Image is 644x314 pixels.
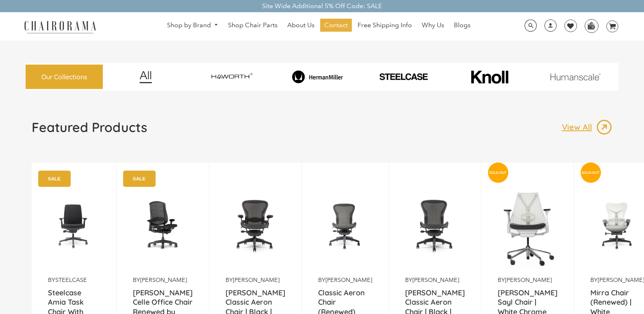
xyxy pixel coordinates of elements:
[224,19,282,32] a: Shop Chair Parts
[133,175,193,276] a: Herman Miller Celle Office Chair Renewed by Chairorama | Grey - chairorama Herman Miller Celle Of...
[582,171,600,175] text: SOLD-OUT
[276,70,359,83] img: image_8_173eb7e0-7579-41b4-bc8e-4ba0b8ba93e8.png
[489,171,507,175] text: SOLD-OUT
[562,122,596,132] p: View All
[318,175,372,276] img: Classic Aeron Chair (Renewed) - chairorama
[498,175,557,276] a: Herman Miller Sayl Chair | White Chrome Base - chairorama Herman Miller Sayl Chair | White Chrome...
[135,19,503,34] nav: DesktopNavigation
[325,276,372,284] a: [PERSON_NAME]
[48,175,100,276] img: Amia Chair by chairorama.com
[190,68,273,86] img: image_7_14f0750b-d084-457f-979a-a1ab9f6582c4.png
[418,19,448,32] a: Why Us
[405,288,465,308] a: [PERSON_NAME] Classic Aeron Chair | Black | Size C
[226,175,285,276] a: Herman Miller Classic Aeron Chair | Black | Size B (Renewed) - chairorama Herman Miller Classic A...
[133,276,193,284] p: by
[358,21,412,30] span: Free Shipping Info
[133,175,193,276] img: Herman Miller Celle Office Chair Renewed by Chairorama | Grey - chairorama
[133,288,193,308] a: [PERSON_NAME] Celle Office Chair Renewed by Chairorama | Grey
[48,288,100,308] a: Steelcase Amia Task Chair With Adjustable Arms,Tilt Limiter, Lumbar Support...
[226,276,285,284] p: by
[320,19,352,32] a: Contact
[324,21,348,30] span: Contact
[534,73,617,81] img: image_11.png
[287,21,314,30] span: About Us
[283,19,319,32] a: About Us
[412,276,459,284] a: [PERSON_NAME]
[453,69,526,84] img: image_10_1.png
[20,19,101,34] img: chairorama
[585,19,598,32] img: WhatsApp_Image_2024-07-12_at_16.23.01.webp
[140,276,187,284] a: [PERSON_NAME]
[405,276,465,284] p: by
[353,19,416,32] a: Free Shipping Info
[32,119,147,135] h1: Featured Products
[362,72,445,82] img: PHOTO-2024-07-09-00-53-10-removebg-preview.png
[405,175,465,276] img: Herman Miller Classic Aeron Chair | Black | Size C - chairorama
[233,276,280,284] a: [PERSON_NAME]
[405,175,465,276] a: Herman Miller Classic Aeron Chair | Black | Size C - chairorama Herman Miller Classic Aeron Chair...
[48,276,100,284] p: by
[454,21,471,30] span: Blogs
[226,175,285,276] img: Herman Miller Classic Aeron Chair | Black | Size B (Renewed) - chairorama
[318,288,372,308] a: Classic Aeron Chair (Renewed)
[48,176,61,181] text: SALE
[32,119,147,142] a: Featured Products
[450,19,475,32] a: Blogs
[123,71,168,83] img: image_12.png
[55,276,87,284] a: Steelcase
[318,175,372,276] a: Classic Aeron Chair (Renewed) - chairorama Classic Aeron Chair (Renewed) - chairorama
[226,288,285,308] a: [PERSON_NAME] Classic Aeron Chair | Black | Size B...
[562,119,612,135] a: View All
[498,175,557,276] img: Herman Miller Sayl Chair | White Chrome Base - chairorama
[228,21,278,30] span: Shop Chair Parts
[498,288,557,308] a: [PERSON_NAME] Sayl Chair | White Chrome Base
[498,276,557,284] p: by
[163,19,222,32] a: Shop by Brand
[48,175,100,276] a: Amia Chair by chairorama.com Renewed Amia Chair chairorama.com
[505,276,552,284] a: [PERSON_NAME]
[133,176,145,181] text: SALE
[26,65,103,89] a: Our Collections
[422,21,444,30] span: Why Us
[318,276,372,284] p: by
[596,119,612,135] img: image_13.png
